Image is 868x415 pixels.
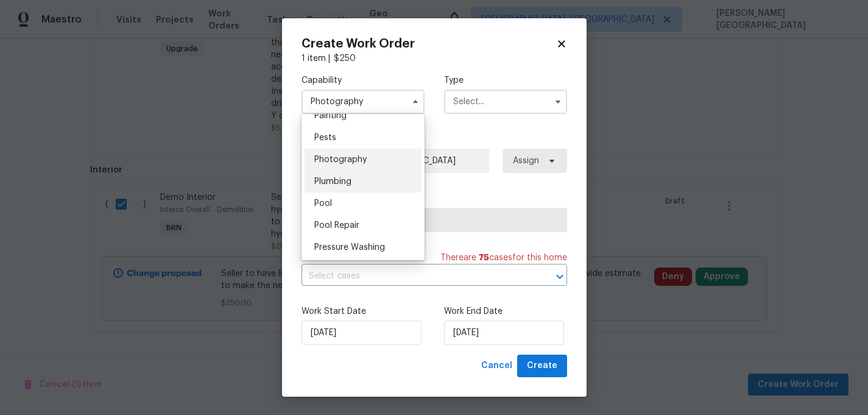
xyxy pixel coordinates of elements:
[302,38,556,50] h2: Create Work Order
[476,355,517,377] button: Cancel
[444,305,567,317] label: Work End Date
[314,133,336,142] span: Pests
[314,177,351,186] span: Plumbing
[302,90,425,114] input: Select...
[513,155,539,167] span: Assign
[444,321,564,345] input: M/D/YYYY
[302,74,425,87] label: Capability
[334,54,356,63] span: $ 250
[527,358,557,374] span: Create
[302,193,567,205] label: Trade Partner
[302,52,567,65] div: 1 item |
[302,267,533,286] input: Select cases
[551,268,568,285] button: Open
[551,94,565,109] button: Show options
[444,90,567,114] input: Select...
[314,243,385,252] span: Pressure Washing
[481,358,512,374] span: Cancel
[479,254,489,262] span: 75
[312,214,557,226] span: Select trade partner
[314,221,359,230] span: Pool Repair
[314,112,347,120] span: Painting
[302,321,422,345] input: M/D/YYYY
[517,355,567,377] button: Create
[302,305,425,317] label: Work Start Date
[314,199,332,208] span: Pool
[314,155,367,164] span: Photography
[302,133,567,146] label: Work Order Manager
[408,94,423,109] button: Hide options
[444,74,567,87] label: Type
[440,252,567,264] span: There are case s for this home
